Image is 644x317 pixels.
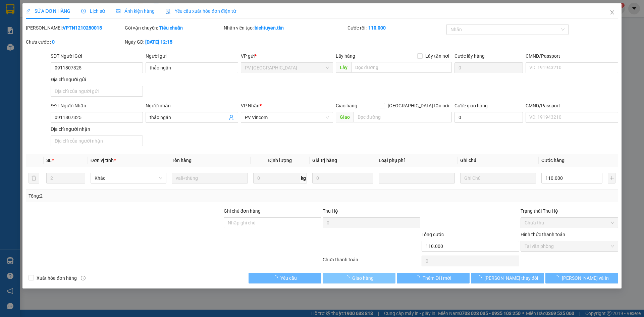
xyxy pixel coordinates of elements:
[608,173,615,183] button: plus
[146,52,238,60] div: Người gửi
[165,8,236,14] span: Yêu cầu xuất hóa đơn điện tử
[471,273,544,283] button: [PERSON_NAME] thay đổi
[81,8,105,14] span: Lịch sử
[145,39,172,45] b: [DATE] 12:15
[460,173,536,183] input: Ghi Chú
[352,274,374,282] span: Giao hàng
[336,62,351,73] span: Lấy
[336,53,355,59] span: Lấy hàng
[526,52,618,60] div: CMND/Passport
[312,158,337,163] span: Giá trị hàng
[397,273,470,283] button: Thêm ĐH mới
[603,3,622,22] button: Close
[454,53,485,59] label: Cước lấy hàng
[336,112,354,122] span: Giao
[245,63,329,73] span: PV Tây Ninh
[484,274,538,282] span: [PERSON_NAME] thay đổi
[172,173,248,183] input: VD: Bàn, Ghế
[26,9,31,13] span: edit
[116,9,120,13] span: picture
[29,192,249,200] div: Tổng: 2
[423,274,451,282] span: Thêm ĐH mới
[3,50,74,59] li: In ngày: 14:44 12/10
[385,102,452,109] span: [GEOGRAPHIC_DATA] tận nơi
[562,274,609,282] span: [PERSON_NAME] và In
[29,173,39,183] button: delete
[146,102,238,109] div: Người nhận
[165,9,171,14] img: icon
[63,25,102,31] b: VPTN1210250015
[322,256,421,268] div: Chưa thanh toán
[125,38,222,46] div: Ngày GD:
[51,125,143,133] div: Địa chỉ người nhận
[454,103,488,108] label: Cước giao hàng
[323,208,338,214] span: Thu Hộ
[454,62,523,73] input: Cước lấy hàng
[354,112,452,122] input: Dọc đường
[51,86,143,97] input: Địa chỉ của người gửi
[323,273,395,283] button: Giao hàng
[249,273,321,283] button: Yêu cầu
[336,103,357,108] span: Giao hàng
[224,217,321,228] input: Ghi chú đơn hàng
[368,25,386,31] b: 110.000
[376,154,457,167] th: Loại phụ phí
[241,52,333,60] div: VP gửi
[52,39,55,45] b: 0
[95,173,162,183] span: Khác
[273,275,280,280] span: loading
[46,158,52,163] span: SL
[245,112,329,122] span: PV Vincom
[116,8,155,14] span: Ảnh kiện hàng
[224,24,346,32] div: Nhân viên tạo:
[34,274,79,282] span: Xuất hóa đơn hàng
[229,115,234,120] span: user-add
[521,232,565,237] label: Hình thức thanh toán
[159,25,183,31] b: Tiêu chuẩn
[525,241,614,251] span: Tại văn phòng
[345,275,352,280] span: loading
[241,103,260,108] span: VP Nhận
[26,8,70,14] span: SỬA ĐƠN HÀNG
[51,52,143,60] div: SĐT Người Gửi
[415,275,423,280] span: loading
[280,274,297,282] span: Yêu cầu
[458,154,539,167] th: Ghi chú
[554,275,562,280] span: loading
[526,102,618,109] div: CMND/Passport
[3,40,74,50] li: Thảo [PERSON_NAME]
[172,158,192,163] span: Tên hàng
[347,24,445,32] div: Cước rồi :
[125,24,222,32] div: Gói vận chuyển:
[525,218,614,228] span: Chưa thu
[454,112,523,123] input: Cước giao hàng
[26,38,123,46] div: Chưa cước :
[81,276,86,280] span: info-circle
[51,76,143,83] div: Địa chỉ người gửi
[423,52,452,60] span: Lấy tận nơi
[609,10,615,15] span: close
[255,25,284,31] b: bichtuyen.tkn
[224,208,261,214] label: Ghi chú đơn hàng
[351,62,452,73] input: Dọc đường
[521,207,618,215] div: Trạng thái Thu Hộ
[422,232,444,237] span: Tổng cước
[545,273,618,283] button: [PERSON_NAME] và In
[268,158,292,163] span: Định lượng
[51,102,143,109] div: SĐT Người Nhận
[81,9,86,13] span: clock-circle
[300,173,307,183] span: kg
[3,3,40,40] img: logo.jpg
[312,173,373,183] input: 0
[26,24,123,32] div: [PERSON_NAME]:
[541,158,565,163] span: Cước hàng
[91,158,116,163] span: Đơn vị tính
[477,275,484,280] span: loading
[51,136,143,146] input: Địa chỉ của người nhận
